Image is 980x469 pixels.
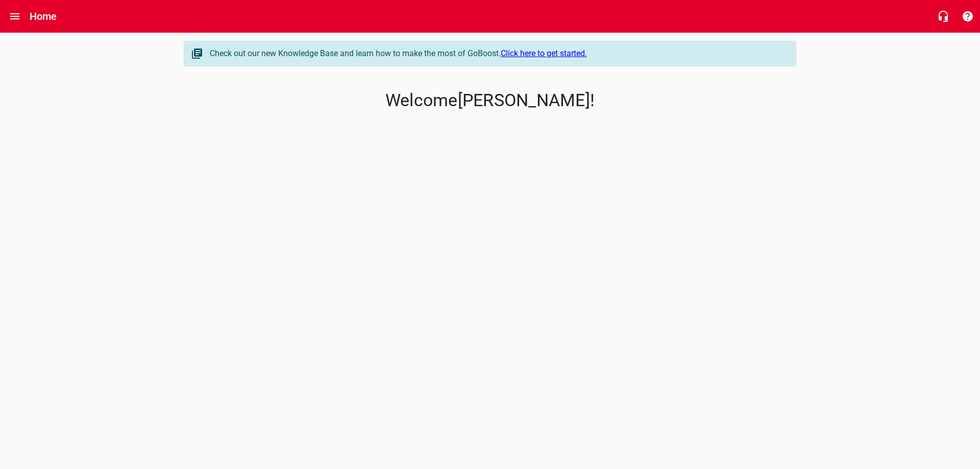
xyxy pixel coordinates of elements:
[184,90,796,111] p: Welcome [PERSON_NAME] !
[210,47,786,60] div: Check out our new Knowledge Base and learn how to make the most of GoBoost.
[931,4,955,29] button: Live Chat
[955,4,980,29] button: Support Portal
[30,8,57,24] h6: Home
[3,4,27,29] button: Open drawer
[501,48,587,58] a: Click here to get started.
